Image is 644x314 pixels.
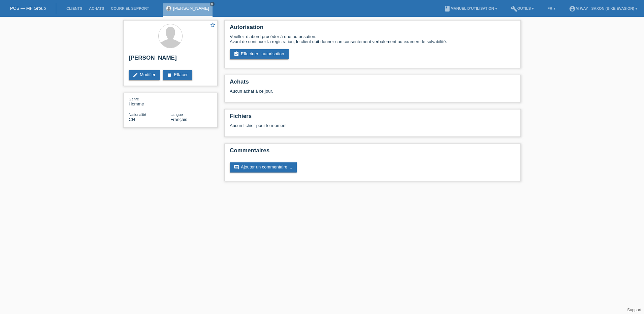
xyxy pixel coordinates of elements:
[230,78,515,89] h2: Achats
[230,147,515,157] h2: Commentaires
[10,6,46,11] a: POS — MF Group
[230,123,436,128] div: Aucun fichier pour le moment
[86,6,107,10] a: Achats
[230,49,289,59] a: assignment_turned_inEffectuer l’autorisation
[544,6,559,10] a: FR ▾
[627,308,641,312] a: Support
[163,70,192,80] a: deleteEffacer
[129,113,146,117] span: Nationalité
[230,162,297,172] a: commentAjouter un commentaire ...
[133,72,138,77] i: edit
[129,70,160,80] a: editModifier
[230,34,515,44] div: Veuillez d’abord procéder à une autorisation. Avant de continuer la registration, le client doit ...
[234,51,239,57] i: assignment_turned_in
[210,22,216,28] i: star_border
[129,117,135,122] span: Suisse
[170,113,183,117] span: Langue
[167,72,172,77] i: delete
[511,5,517,12] i: build
[230,89,515,99] div: Aucun achat à ce jour.
[444,5,451,12] i: book
[170,117,187,122] span: Français
[230,24,515,34] h2: Autorisation
[507,6,537,10] a: buildOutils ▾
[211,2,214,6] i: close
[230,113,515,123] h2: Fichiers
[441,6,501,10] a: bookManuel d’utilisation ▾
[63,6,86,10] a: Clients
[129,96,170,106] div: Homme
[234,164,239,170] i: comment
[210,22,216,29] a: star_border
[569,5,576,12] i: account_circle
[566,6,641,10] a: account_circlem-way - Saxon (Bike Evasion) ▾
[173,6,209,11] a: [PERSON_NAME]
[129,97,139,101] span: Genre
[107,6,152,10] a: Courriel Support
[210,2,215,6] a: close
[129,55,212,65] h2: [PERSON_NAME]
